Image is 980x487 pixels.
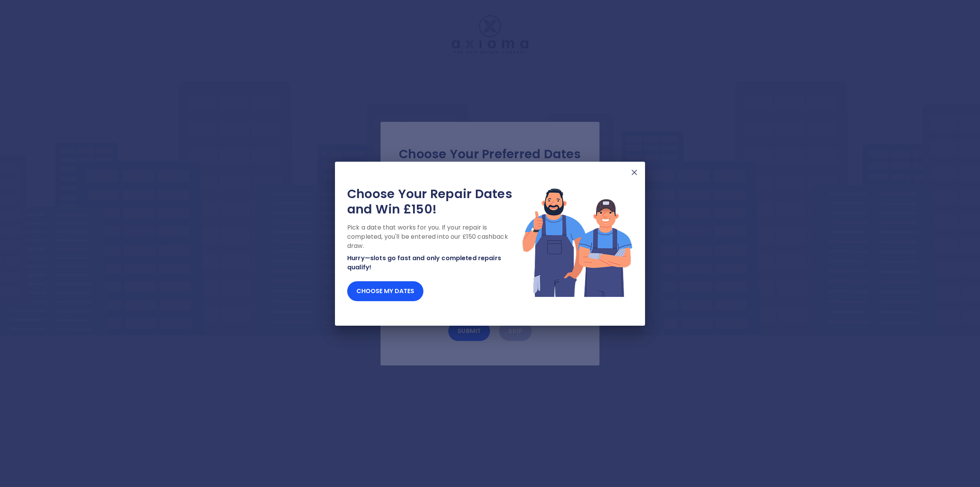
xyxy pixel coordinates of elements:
h2: Choose Your Repair Dates and Win £150! [347,186,522,217]
button: Choose my dates [347,281,423,301]
img: Lottery [522,186,633,298]
p: Hurry—slots go fast and only completed repairs qualify! [347,254,522,272]
p: Pick a date that works for you. If your repair is completed, you'll be entered into our £150 cash... [347,223,522,251]
img: X Mark [630,168,639,177]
